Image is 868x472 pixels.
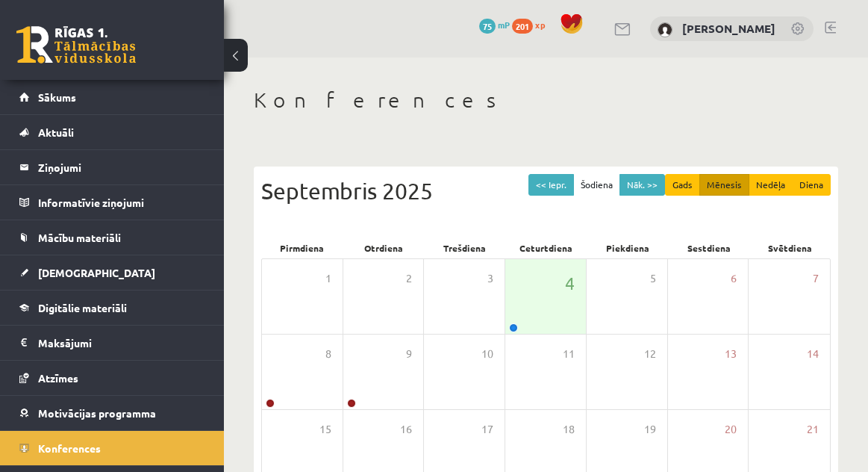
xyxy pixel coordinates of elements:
span: 14 [807,346,819,362]
span: 3 [487,270,493,287]
div: Otrdiena [343,237,424,258]
button: Nāk. >> [619,174,665,196]
span: 16 [400,421,412,438]
div: Svētdiena [749,237,831,258]
span: 6 [731,270,737,287]
span: Digitālie materiāli [38,301,127,314]
span: Sākums [38,90,76,104]
div: Ceturtdiena [505,237,587,258]
div: Piekdiena [587,237,668,258]
button: Mēnesis [699,174,749,196]
span: 9 [406,346,412,362]
span: 12 [644,346,656,362]
a: Motivācijas programma [19,396,205,430]
span: 2 [406,270,412,287]
span: 20 [725,421,737,438]
a: 75 mP [479,19,510,31]
a: Mācību materiāli [19,220,205,255]
a: Informatīvie ziņojumi [19,185,205,220]
legend: Informatīvie ziņojumi [38,185,205,220]
a: Rīgas 1. Tālmācības vidusskola [16,26,136,63]
a: Aktuāli [19,115,205,149]
span: 13 [725,346,737,362]
legend: Maksājumi [38,326,205,360]
a: Maksājumi [19,326,205,360]
div: Sestdiena [668,237,749,258]
span: Mācību materiāli [38,231,121,244]
button: Nedēļa [749,174,793,196]
span: Motivācijas programma [38,406,156,420]
a: Sākums [19,80,205,114]
a: Digitālie materiāli [19,291,205,325]
span: 17 [481,421,493,438]
img: Ksenija Tereško [658,22,672,37]
h1: Konferences [254,87,838,113]
span: 5 [650,270,656,287]
div: Trešdiena [424,237,505,258]
span: Konferences [38,441,101,455]
legend: Ziņojumi [38,150,205,184]
div: Pirmdiena [261,237,343,258]
span: 21 [807,421,819,438]
a: [DEMOGRAPHIC_DATA] [19,255,205,290]
span: xp [535,19,545,31]
span: 18 [563,421,575,438]
span: 15 [319,421,331,438]
span: 7 [813,270,819,287]
span: mP [498,19,510,31]
span: 201 [512,19,533,34]
span: 19 [644,421,656,438]
span: 1 [325,270,331,287]
span: Atzīmes [38,371,78,385]
button: << Iepr. [528,174,574,196]
span: 10 [481,346,493,362]
span: 8 [325,346,331,362]
span: 75 [479,19,496,34]
div: Septembris 2025 [261,174,831,208]
span: Aktuāli [38,125,74,139]
a: Atzīmes [19,361,205,395]
span: 4 [565,270,575,296]
a: Konferences [19,431,205,465]
button: Diena [792,174,831,196]
button: Šodiena [573,174,620,196]
button: Gads [665,174,700,196]
span: [DEMOGRAPHIC_DATA] [38,266,155,279]
a: [PERSON_NAME] [682,21,775,36]
a: 201 xp [512,19,552,31]
a: Ziņojumi [19,150,205,184]
span: 11 [563,346,575,362]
